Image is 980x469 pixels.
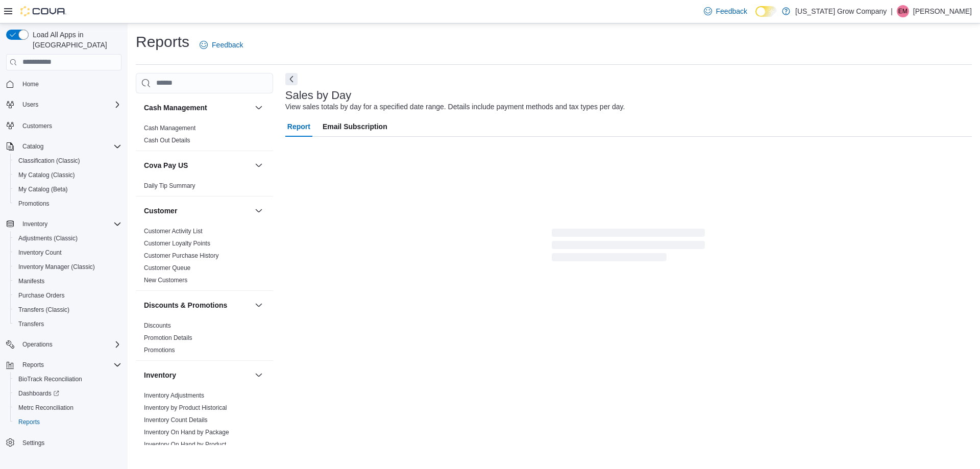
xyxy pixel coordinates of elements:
[14,155,84,167] a: Classification (Classic)
[10,303,126,317] button: Transfers (Classic)
[18,119,121,132] span: Customers
[144,300,251,310] button: Discounts & Promotions
[10,317,126,331] button: Transfers
[18,185,68,193] span: My Catalog (Beta)
[14,246,121,259] span: Inventory Count
[144,416,208,424] span: Inventory Count Details
[10,260,126,274] button: Inventory Manager (Classic)
[144,160,251,170] button: Cova Pay US
[144,334,192,342] span: Promotion Details
[144,136,190,144] span: Cash Out Details
[716,6,747,16] span: Feedback
[144,124,195,132] span: Cash Management
[10,401,126,415] button: Metrc Reconciliation
[10,231,126,245] button: Adjustments (Classic)
[212,40,243,50] span: Feedback
[14,373,121,385] span: BioTrack Reconciliation
[144,404,227,411] a: Inventory by Product Historical
[18,404,73,412] span: Metrc Reconciliation
[700,1,751,21] a: Feedback
[14,416,44,428] a: Reports
[14,402,78,414] a: Metrc Reconciliation
[144,160,188,170] h3: Cova Pay US
[136,180,273,196] div: Cova Pay US
[14,169,121,181] span: My Catalog (Classic)
[144,206,251,216] button: Customer
[22,80,39,88] span: Home
[136,122,273,151] div: Cash Management
[287,116,310,137] span: Report
[285,89,352,102] h3: Sales by Day
[22,142,43,151] span: Catalog
[144,334,192,341] a: Promotion Details
[14,198,121,210] span: Promotions
[898,5,908,17] span: EM
[253,369,265,381] button: Inventory
[10,415,126,429] button: Reports
[144,322,171,330] span: Discounts
[14,318,48,330] a: Transfers
[144,441,226,448] a: Inventory On Hand by Product
[144,239,210,248] span: Customer Loyalty Points
[144,370,251,380] button: Inventory
[144,137,190,144] a: Cash Out Details
[14,232,121,244] span: Adjustments (Classic)
[144,300,227,310] h3: Discounts & Promotions
[144,322,171,329] a: Discounts
[14,155,121,167] span: Classification (Classic)
[144,440,226,449] span: Inventory On Hand by Product
[144,370,176,380] h3: Inventory
[10,154,126,168] button: Classification (Classic)
[913,5,972,17] p: [PERSON_NAME]
[144,264,190,272] span: Customer Queue
[18,171,75,179] span: My Catalog (Classic)
[144,240,210,247] a: Customer Loyalty Points
[18,291,65,300] span: Purchase Orders
[18,98,42,111] button: Users
[144,276,187,284] span: New Customers
[14,289,69,302] a: Purchase Orders
[253,102,265,114] button: Cash Management
[144,182,195,189] a: Daily Tip Summary
[144,347,175,354] a: Promotions
[14,169,79,181] a: My Catalog (Classic)
[18,338,121,351] span: Operations
[18,320,44,328] span: Transfers
[14,416,121,428] span: Reports
[285,73,298,85] button: Next
[144,103,251,113] button: Cash Management
[285,102,625,112] div: View sales totals by day for a specified date range. Details include payment methods and tax type...
[18,200,50,208] span: Promotions
[18,78,121,90] span: Home
[10,372,126,386] button: BioTrack Reconciliation
[253,205,265,217] button: Customer
[2,139,126,154] button: Catalog
[14,373,86,385] a: BioTrack Reconciliation
[144,277,187,284] a: New Customers
[10,182,126,196] button: My Catalog (Beta)
[14,183,72,195] a: My Catalog (Beta)
[136,225,273,290] div: Customer
[22,439,44,447] span: Settings
[14,261,99,273] a: Inventory Manager (Classic)
[18,389,59,398] span: Dashboards
[144,392,204,399] a: Inventory Adjustments
[2,358,126,372] button: Reports
[144,429,229,436] a: Inventory On Hand by Package
[14,387,63,400] a: Dashboards
[10,168,126,182] button: My Catalog (Classic)
[2,77,126,91] button: Home
[14,402,121,414] span: Metrc Reconciliation
[795,5,887,17] p: [US_STATE] Grow Company
[18,359,121,371] span: Reports
[136,319,273,360] div: Discounts & Promotions
[195,35,247,55] a: Feedback
[29,30,121,50] span: Load All Apps in [GEOGRAPHIC_DATA]
[18,277,44,285] span: Manifests
[253,299,265,311] button: Discounts & Promotions
[897,5,909,17] div: Emory Moseby
[18,98,121,111] span: Users
[14,261,121,273] span: Inventory Manager (Classic)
